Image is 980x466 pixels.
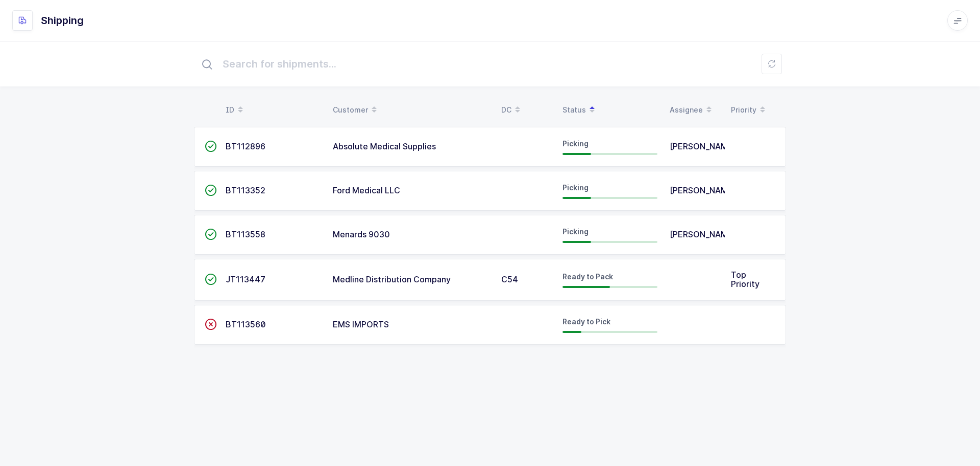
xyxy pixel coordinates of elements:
[562,101,657,119] div: Status
[562,272,613,281] span: Ready to Pack
[226,274,265,284] span: JT113447
[562,227,589,236] span: Picking
[41,12,84,29] h1: Shipping
[670,141,737,151] span: [PERSON_NAME]
[205,185,217,195] span: 
[333,101,489,119] div: Customer
[562,183,589,192] span: Picking
[562,139,589,148] span: Picking
[731,270,759,289] span: Top Priority
[226,141,265,151] span: BT112896
[205,274,217,284] span: 
[226,185,265,195] span: BT113352
[501,101,550,119] div: DC
[226,101,321,119] div: ID
[333,185,400,195] span: Ford Medical LLC
[205,229,217,239] span: 
[205,319,217,329] span: 
[333,229,390,239] span: Menards 9030
[333,319,389,329] span: EMS IMPORTS
[670,101,719,119] div: Assignee
[205,141,217,151] span: 
[333,274,451,284] span: Medline Distribution Company
[333,141,436,151] span: Absolute Medical Supplies
[501,274,518,284] span: C54
[731,101,780,119] div: Priority
[226,319,266,329] span: BT113560
[562,317,610,326] span: Ready to Pick
[670,229,737,239] span: [PERSON_NAME]
[194,48,786,80] input: Search for shipments...
[670,185,737,195] span: [PERSON_NAME]
[226,229,265,239] span: BT113558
